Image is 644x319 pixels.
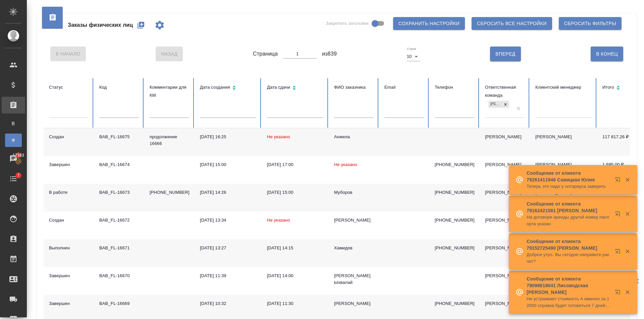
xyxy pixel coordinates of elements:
span: 7 [13,172,23,179]
p: [PHONE_NUMBER] [435,161,474,168]
button: Сохранить настройки [393,17,465,30]
button: Открыть в новой вкладке [611,207,627,223]
button: Закрыть [621,177,634,183]
div: Телефон [435,83,474,91]
div: [DATE] 15:00 [267,189,323,196]
p: [PHONE_NUMBER] [435,217,474,224]
button: Закрыть [621,289,634,295]
div: [DATE] 14:15 [267,245,323,251]
div: [DATE] 10:32 [200,300,256,307]
td: [PERSON_NAME] [530,156,597,184]
div: BAB_FL-16672 [99,217,139,224]
span: Не указано [334,162,357,167]
div: Ответственная команда [485,83,525,99]
span: Страница [253,50,278,58]
div: BAB_FL-16670 [99,272,139,279]
p: продолжение 16666 [150,134,189,147]
div: BAB_FL-16675 [99,134,139,140]
button: Вперед [490,47,521,61]
span: В [8,120,18,127]
div: Клиентский менеджер [535,83,592,91]
div: Комментарии для КМ [150,83,189,99]
div: [DATE] 11:30 [267,300,323,307]
td: [PERSON_NAME] [530,128,597,156]
span: Не указано [267,134,290,139]
p: [PHONE_NUMBER] [150,189,189,196]
div: [PERSON_NAME] [485,189,525,196]
div: Создан [49,134,89,140]
label: Строк [407,47,416,51]
p: Доброе утро. Вы сегодня направите расчет? [527,251,610,265]
div: [PERSON_NAME] [334,300,374,307]
span: Сбросить фильтры [564,19,616,28]
p: На договоре аренды другой номер паспорта указан [527,214,610,227]
p: Сообщение от клиента 79162421581 [PERSON_NAME] [527,201,610,214]
p: Сообщение от клиента 79098618041 Лисоводская [PERSON_NAME] [527,275,610,296]
div: Анжела [334,134,374,140]
div: [PERSON_NAME] [485,300,525,307]
span: Вперед [495,50,515,58]
div: [DATE] 13:34 [200,217,256,224]
p: Не устраивает стоимость А именно за 12000 справка будет готовиться 7 дней Я находила условия где за [527,296,610,309]
div: Сортировка [200,83,256,93]
button: Открыть в новой вкладке [611,286,627,302]
div: ФИО заказчика [334,83,374,91]
div: Выполнен [49,245,89,251]
div: В работе [49,189,89,196]
div: Муборов [334,189,374,196]
button: Закрыть [621,248,634,254]
div: Статус [49,83,89,91]
div: Email [384,83,424,91]
div: BAB_FL-16671 [99,245,139,251]
div: Сортировка [602,83,642,93]
span: Ф [8,137,18,144]
a: 17383 [2,150,25,167]
p: Теперь это надо у нотариуса заверить [527,183,610,190]
div: [PERSON_NAME] Ыхвалай [334,272,374,286]
div: [PERSON_NAME] [488,101,502,108]
span: В Конец [596,50,618,58]
div: Завершен [49,272,89,279]
div: Завершен [49,300,89,307]
div: Код [99,83,139,91]
span: 17383 [9,152,28,159]
div: [DATE] 13:27 [200,245,256,251]
div: BAB_FL-16673 [99,189,139,196]
button: Сбросить все настройки [472,17,552,30]
div: [PERSON_NAME] [485,245,525,251]
button: Закрыть [621,211,634,217]
div: 10 [407,52,420,61]
span: Сохранить настройки [398,19,460,28]
a: Ф [5,134,22,147]
div: Создан [49,217,89,224]
p: [PHONE_NUMBER] [435,300,474,307]
button: Открыть в новой вкладке [611,173,627,189]
div: [DATE] 14:26 [200,189,256,196]
span: Сбросить все настройки [477,19,547,28]
div: [DATE] 15:00 [200,161,256,168]
div: BAB_FL-16674 [99,161,139,168]
a: В [5,117,22,130]
div: Сортировка [267,83,323,93]
div: [PERSON_NAME] [334,217,374,224]
p: Сообщение от клиента 79152725490 [PERSON_NAME] [527,238,610,251]
div: BAB_FL-16669 [99,300,139,307]
span: Заказы физических лиц [68,21,133,29]
div: [PERSON_NAME] [485,217,525,224]
div: [DATE] 14:00 [267,272,323,279]
span: из 839 [322,50,337,58]
button: Сбросить фильтры [559,17,622,30]
div: [PERSON_NAME] [485,161,525,168]
p: Сообщение от клиента 79261411946 Савицкая Юлия [527,170,610,183]
div: [PERSON_NAME] [485,272,525,279]
div: Завершен [49,161,89,168]
span: Не указано [267,218,290,223]
p: [PHONE_NUMBER] [435,189,474,196]
button: В Конец [591,47,623,61]
div: Хамидов [334,245,374,251]
a: 7 [2,170,25,187]
button: Создать [133,17,149,33]
div: [DATE] 11:39 [200,272,256,279]
div: [PERSON_NAME] [485,134,525,140]
button: Открыть в новой вкладке [611,245,627,261]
